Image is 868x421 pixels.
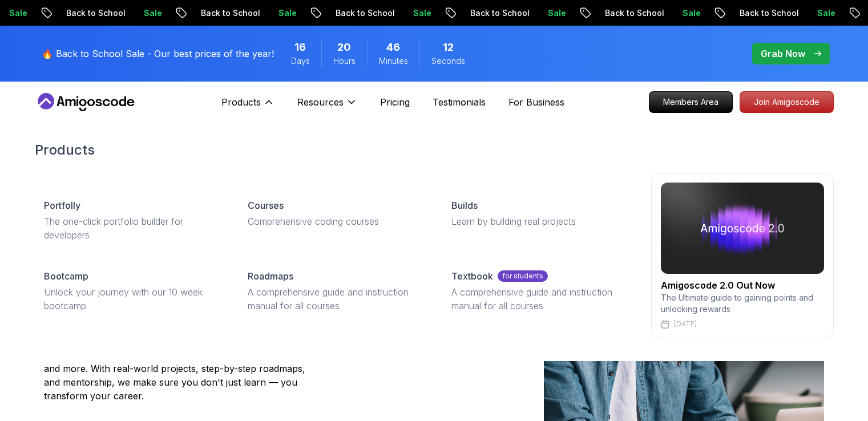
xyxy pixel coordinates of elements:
p: for students [498,270,548,282]
p: Back to School [594,7,672,19]
p: Sale [537,7,574,19]
p: Grab Now [761,47,805,60]
p: Sale [806,7,843,19]
span: Hours [333,55,356,67]
a: Members Area [649,91,733,113]
a: RoadmapsA comprehensive guide and instruction manual for all courses [239,260,433,322]
p: Back to School [459,7,537,19]
p: A comprehensive guide and instruction manual for all courses [451,285,628,313]
p: Resources [297,95,344,109]
button: Products [221,95,274,118]
p: Sale [402,7,439,19]
h2: Products [35,141,834,159]
span: Minutes [379,55,408,67]
p: Products [221,95,261,109]
a: BuildsLearn by building real projects [442,189,637,237]
p: Sale [268,7,304,19]
p: Back to School [325,7,402,19]
a: BootcampUnlock your journey with our 10 week bootcamp [35,260,229,322]
p: Portfolly [44,199,80,212]
a: Pricing [380,95,410,109]
p: Bootcamp [44,269,88,283]
p: Roadmaps [248,269,293,283]
p: Back to School [729,7,806,19]
a: Textbookfor studentsA comprehensive guide and instruction manual for all courses [442,260,637,322]
a: Testimonials [433,95,486,109]
span: 16 Days [294,39,306,55]
p: Back to School [55,7,133,19]
span: 46 Minutes [386,39,400,55]
p: [DATE] [674,319,697,329]
p: Back to School [190,7,268,19]
p: 🔥 Back to School Sale - Our best prices of the year! [42,47,274,60]
p: Unlock your journey with our 10 week bootcamp [44,285,220,313]
p: Learn by building real projects [451,214,628,228]
p: Join Amigoscode [740,92,833,112]
a: Join Amigoscode [740,91,834,113]
span: Seconds [431,55,465,67]
p: Sale [133,7,169,19]
span: Days [291,55,310,67]
button: Resources [297,95,357,118]
a: PortfollyThe one-click portfolio builder for developers [35,189,229,251]
p: Sale [672,7,708,19]
a: For Business [508,95,564,109]
a: amigoscode 2.0Amigoscode 2.0 Out NowThe Ultimate guide to gaining points and unlocking rewards[DATE] [651,173,834,338]
p: Comprehensive coding courses [248,214,424,228]
p: Courses [248,199,284,212]
span: 12 Seconds [443,39,454,55]
h2: Amigoscode 2.0 Out Now [661,278,824,292]
p: The Ultimate guide to gaining points and unlocking rewards [661,292,824,315]
a: CoursesComprehensive coding courses [239,189,433,237]
p: Builds [451,199,478,212]
p: Textbook [451,269,493,283]
span: 20 Hours [337,39,351,55]
p: The one-click portfolio builder for developers [44,214,220,242]
p: Members Area [649,92,732,112]
img: amigoscode 2.0 [661,183,824,274]
p: Amigoscode has helped thousands of developers land roles at Amazon, [PERSON_NAME] Bank, [PERSON_N... [44,334,318,403]
p: A comprehensive guide and instruction manual for all courses [248,285,424,313]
